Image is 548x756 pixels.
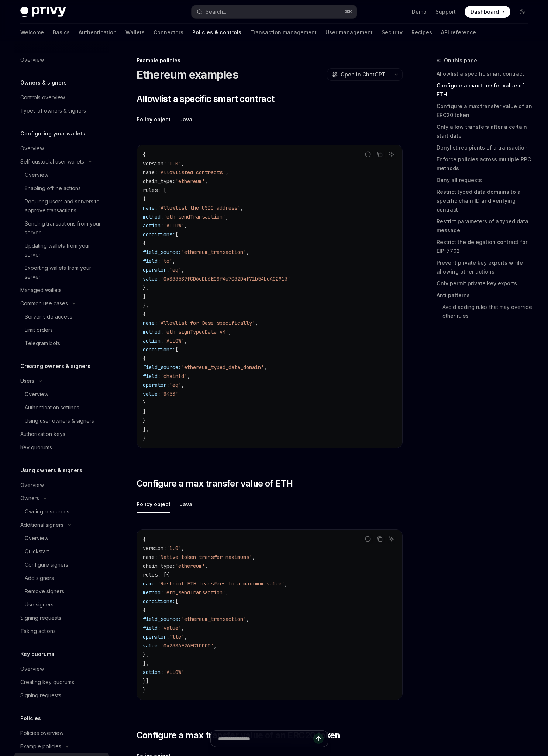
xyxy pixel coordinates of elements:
[14,104,109,117] a: Types of owners & signers
[25,197,104,215] div: Requiring users and servers to approve transactions
[25,339,60,348] div: Telegram bots
[166,545,181,551] span: '1.0'
[14,155,109,168] button: Toggle Self-custodial user wallets section
[465,6,510,18] a: Dashboard
[20,55,44,64] div: Overview
[14,53,109,66] a: Overview
[184,337,187,344] span: ,
[143,293,146,300] span: ]
[143,399,146,406] span: }
[163,545,166,551] span: :
[154,24,183,41] a: Connectors
[14,337,109,350] a: Telegram bots
[14,195,109,217] a: Requiring users and servers to approve transactions
[25,312,72,321] div: Server-side access
[143,337,163,344] span: action:
[516,6,528,18] button: Toggle dark mode
[14,571,109,585] a: Add signers
[437,186,534,216] a: Restrict typed data domains to a specific chain ID and verifying contract
[143,536,146,543] span: {
[161,625,181,631] span: 'value'
[175,598,178,605] span: [
[14,726,109,740] a: Policies overview
[14,545,109,558] a: Quickstart
[143,678,149,684] span: }]
[163,669,184,676] span: 'ALLOW'
[143,364,181,371] span: field_source:
[14,505,109,518] a: Owning resources
[137,57,403,64] div: Example policies
[205,178,208,185] span: ,
[387,534,396,544] button: Ask AI
[143,275,161,282] span: value:
[20,466,82,475] h5: Using owners & signers
[25,403,79,412] div: Authentication settings
[25,390,48,399] div: Overview
[20,362,90,371] h5: Creating owners & signers
[20,664,44,673] div: Overview
[25,326,53,334] div: Limit orders
[192,5,357,18] button: Open search
[158,187,166,193] span: : [
[192,24,241,41] a: Policies & controls
[20,78,67,87] h5: Owners & signers
[181,249,246,255] span: 'ethereum_transaction'
[172,178,175,185] span: :
[437,100,534,121] a: Configure a max transfer value of an ERC20 token
[143,660,149,667] span: ],
[382,24,403,41] a: Security
[158,320,255,326] span: 'Allowlist for Base specifically'
[137,68,238,81] h1: Ethereum examples
[255,320,258,326] span: ,
[412,8,427,16] a: Demo
[14,585,109,598] a: Remove signers
[14,310,109,323] a: Server-side access
[252,554,255,560] span: ,
[143,169,155,176] span: name
[143,382,169,388] span: operator:
[163,222,184,229] span: 'ALLOW'
[14,323,109,337] a: Limit orders
[25,600,54,609] div: Use signers
[163,589,225,596] span: 'eth_sendTransaction'
[143,222,163,229] span: action:
[143,320,158,326] span: name:
[20,729,63,738] div: Policies overview
[143,563,172,569] span: chain_type
[137,93,275,105] span: Allowlist a specific smart contract
[375,150,385,159] button: Copy the contents from the code block
[14,532,109,545] a: Overview
[20,144,44,153] div: Overview
[163,213,225,220] span: 'eth_sendTransaction'
[14,414,109,427] a: Using user owners & signers
[437,216,534,236] a: Restrict parameters of a typed data message
[363,150,373,159] button: Report incorrect code
[143,571,158,578] span: rules
[143,391,161,397] span: value:
[143,151,146,158] span: {
[137,495,170,513] button: Policy object
[137,111,170,128] button: Policy object
[14,427,109,441] a: Authorization keys
[240,205,243,211] span: ,
[25,241,104,259] div: Updating wallets from your server
[25,534,48,543] div: Overview
[206,7,226,16] div: Search...
[327,68,390,81] button: Open in ChatGPT
[172,563,175,569] span: :
[25,264,104,281] div: Exporting wallets from your server
[14,388,109,401] a: Overview
[387,150,396,159] button: Ask AI
[163,329,228,335] span: 'eth_signTypedData_v4'
[143,651,149,658] span: },
[143,373,161,379] span: field:
[158,205,240,211] span: 'Allowlist the USDC address'
[20,430,65,439] div: Authorization keys
[143,196,146,202] span: {
[143,267,169,273] span: operator:
[441,24,476,41] a: API reference
[155,169,158,176] span: :
[20,93,65,102] div: Controls overview
[437,121,534,142] a: Only allow transfers after a certain start date
[14,401,109,414] a: Authentication settings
